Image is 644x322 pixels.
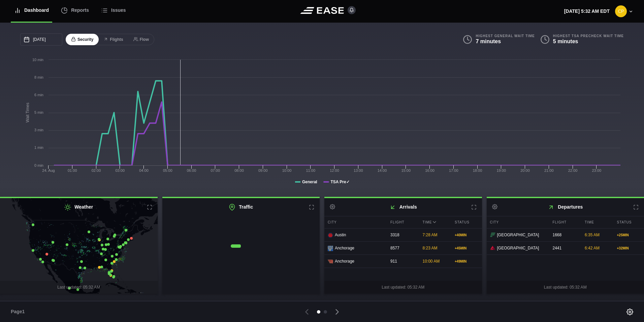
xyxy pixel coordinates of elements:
[25,103,30,123] tspan: Wait Times
[549,242,580,254] div: 2441
[553,34,624,38] b: Highest TSA PreCheck Wait Time
[585,246,600,250] span: 6:42 AM
[615,5,627,17] img: caef8e2be1497d0809a6f16662bc37a2
[335,258,354,264] span: Anchorage
[423,233,438,237] span: 7:28 AM
[473,168,482,172] text: 18:00
[302,180,317,184] tspan: General
[163,168,172,172] text: 05:00
[419,216,450,228] div: Time
[354,168,363,172] text: 13:00
[282,168,292,172] text: 10:00
[324,216,385,228] div: City
[401,168,411,172] text: 15:00
[544,168,554,172] text: 21:00
[128,34,154,46] button: Flow
[34,128,43,132] tspan: 3 min
[497,232,539,238] span: [GEOGRAPHIC_DATA]
[581,216,612,228] div: Time
[568,168,578,172] text: 22:00
[98,34,128,46] button: Flights
[66,34,99,46] button: Security
[455,246,479,251] div: + 45 MIN
[387,242,418,254] div: 8577
[378,168,387,172] text: 14:00
[387,216,418,228] div: Flight
[549,229,580,241] div: 1668
[330,180,349,184] tspan: TSA Pre✓
[324,198,482,216] h2: Arrivals
[20,33,62,46] input: mm/dd/yyyy
[335,245,354,251] span: Anchorage
[617,233,641,238] div: + 25 MIN
[11,308,28,315] span: Page 1
[115,168,125,172] text: 03:00
[306,168,315,172] text: 11:00
[423,259,440,264] span: 10:00 AM
[449,168,458,172] text: 17:00
[187,168,196,172] text: 06:00
[162,198,320,216] h2: Traffic
[387,255,418,268] div: 911
[211,168,220,172] text: 07:00
[617,246,641,251] div: + 32 MIN
[592,168,601,172] text: 23:00
[476,34,535,38] b: Highest General Wait Time
[487,216,548,228] div: City
[34,163,43,167] tspan: 0 min
[32,58,43,62] tspan: 10 min
[387,229,418,241] div: 3318
[234,168,244,172] text: 08:00
[553,38,578,44] b: 5 minutes
[455,259,479,264] div: + 49 MIN
[455,233,479,238] div: + 40 MIN
[549,216,580,228] div: Flight
[496,168,506,172] text: 19:00
[92,168,101,172] text: 02:00
[42,168,55,172] tspan: 24. Aug
[335,232,346,238] span: Austin
[330,168,339,172] text: 12:00
[139,168,149,172] text: 04:00
[497,245,539,251] span: [GEOGRAPHIC_DATA]
[451,216,482,228] div: Status
[564,8,610,15] p: [DATE] 5:32 AM EDT
[324,281,482,294] div: Last updated: 05:32 AM
[520,168,530,172] text: 20:00
[34,75,43,79] tspan: 8 min
[68,168,77,172] text: 01:00
[423,246,438,250] span: 8:23 AM
[34,110,43,114] tspan: 5 min
[34,93,43,97] tspan: 6 min
[476,38,501,44] b: 7 minutes
[585,233,600,237] span: 6:35 AM
[425,168,434,172] text: 16:00
[34,145,43,150] tspan: 1 min
[258,168,268,172] text: 09:00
